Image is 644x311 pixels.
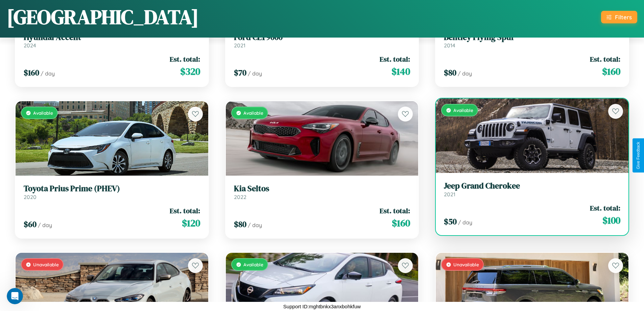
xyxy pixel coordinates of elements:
[24,32,200,49] a: Hyundai Accent2024
[602,65,620,78] span: $ 160
[283,302,361,311] p: Support ID: mghtbnkx3anxbohkfuw
[590,54,620,64] span: Est. total:
[380,54,410,64] span: Est. total:
[24,184,200,200] a: Toyota Prius Prime (PHEV)2020
[234,67,246,78] span: $ 70
[444,32,620,49] a: Bentley Flying Spur2014
[444,67,456,78] span: $ 80
[444,216,457,227] span: $ 50
[380,206,410,216] span: Est. total:
[234,194,246,200] span: 2022
[453,262,479,267] span: Unavailable
[248,70,262,77] span: / day
[248,222,262,228] span: / day
[24,42,36,49] span: 2024
[601,11,637,23] button: Filters
[590,203,620,213] span: Est. total:
[615,14,632,21] div: Filters
[458,219,472,226] span: / day
[602,214,620,227] span: $ 100
[444,181,620,191] h3: Jeep Grand Cherokee
[458,70,472,77] span: / day
[24,219,37,230] span: $ 60
[170,54,200,64] span: Est. total:
[234,184,410,200] a: Kia Seltos2022
[392,216,410,230] span: $ 160
[38,222,52,228] span: / day
[24,194,37,200] span: 2020
[636,142,641,169] div: Give Feedback
[182,216,200,230] span: $ 120
[444,191,455,198] span: 2021
[180,65,200,78] span: $ 320
[234,42,245,49] span: 2021
[391,65,410,78] span: $ 140
[243,262,263,267] span: Available
[33,262,59,267] span: Unavailable
[24,184,200,194] h3: Toyota Prius Prime (PHEV)
[7,288,23,304] iframe: Intercom live chat
[444,181,620,198] a: Jeep Grand Cherokee2021
[234,184,410,194] h3: Kia Seltos
[234,32,410,49] a: Ford CLT90002021
[41,70,55,77] span: / day
[24,67,39,78] span: $ 160
[234,219,246,230] span: $ 80
[33,110,53,116] span: Available
[7,3,199,31] h1: [GEOGRAPHIC_DATA]
[170,206,200,216] span: Est. total:
[453,107,473,113] span: Available
[243,110,263,116] span: Available
[444,42,455,49] span: 2014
